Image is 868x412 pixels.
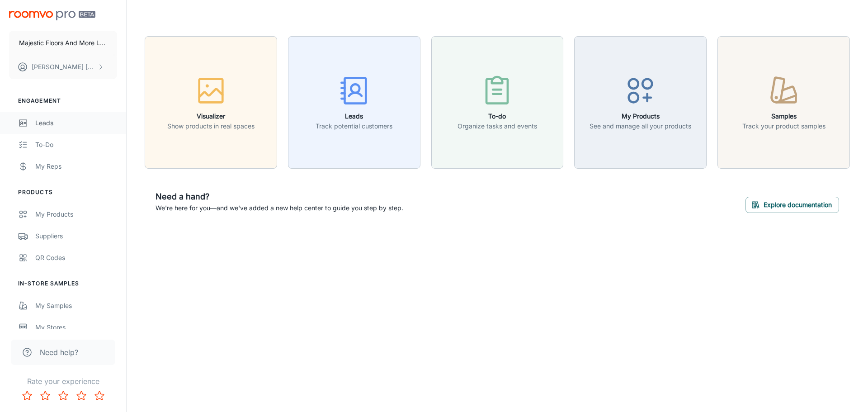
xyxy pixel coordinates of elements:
[590,121,691,131] p: See and manage all your products
[590,111,691,121] h6: My Products
[316,111,392,121] h6: Leads
[35,253,117,263] div: QR Codes
[32,62,95,72] p: [PERSON_NAME] [PERSON_NAME]
[288,97,420,106] a: LeadsTrack potential customers
[431,36,564,169] button: To-doOrganize tasks and events
[745,199,839,208] a: Explore documentation
[316,121,392,131] p: Track potential customers
[9,11,95,20] img: Roomvo PRO Beta
[156,190,403,203] h6: Need a hand?
[574,36,707,169] button: My ProductsSee and manage all your products
[717,36,850,169] button: SamplesTrack your product samples
[458,111,537,121] h6: To-do
[742,111,826,121] h6: Samples
[156,203,403,213] p: We're here for you—and we've added a new help center to guide you step by step.
[35,209,117,219] div: My Products
[9,31,117,55] button: Majestic Floors And More LLC
[458,121,537,131] p: Organize tasks and events
[35,231,117,241] div: Suppliers
[431,97,564,106] a: To-doOrganize tasks and events
[19,38,107,48] p: Majestic Floors And More LLC
[167,111,255,121] h6: Visualizer
[35,118,117,128] div: Leads
[288,36,420,169] button: LeadsTrack potential customers
[9,55,117,79] button: [PERSON_NAME] [PERSON_NAME]
[742,121,826,131] p: Track your product samples
[574,97,707,106] a: My ProductsSee and manage all your products
[167,121,255,131] p: Show products in real spaces
[145,36,277,169] button: VisualizerShow products in real spaces
[717,97,850,106] a: SamplesTrack your product samples
[35,161,117,171] div: My Reps
[745,197,839,213] button: Explore documentation
[35,140,117,150] div: To-do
